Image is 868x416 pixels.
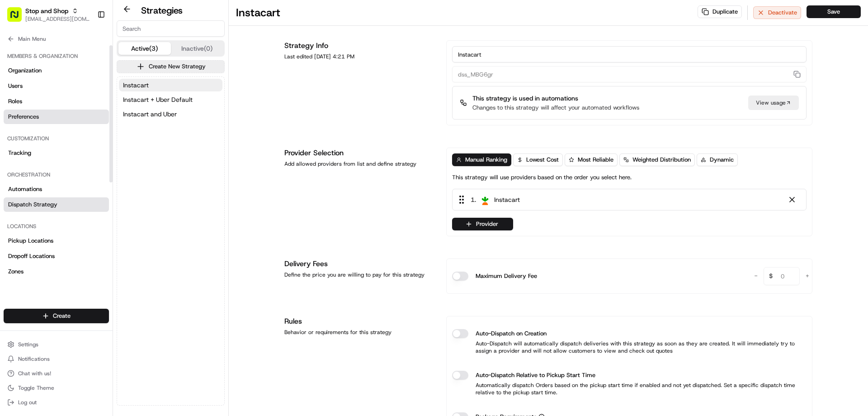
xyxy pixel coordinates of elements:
[4,63,109,78] a: Organization
[24,58,149,68] input: Clear
[119,93,222,106] button: Instacart + Uber Default
[4,264,109,279] a: Zones
[4,234,109,248] a: Pickup Locations
[31,86,148,96] div: Start new chat
[18,370,51,377] span: Chat with us!
[18,384,54,392] span: Toggle Theme
[284,258,435,269] h1: Delivery Fees
[119,79,222,91] button: Instacart
[53,312,71,320] span: Create
[18,341,38,348] span: Settings
[697,153,738,166] button: Dynamic
[565,153,618,166] button: Most Reliable
[452,173,632,182] p: This strategy will use providers based on the order you select here.
[85,131,145,140] span: API Documentation
[8,185,42,193] span: Automations
[284,329,435,336] div: Behavior or requirements for this strategy
[123,110,177,119] span: Instacart and Uber
[119,108,222,120] button: Instacart and Uber
[117,60,225,73] button: Create New Strategy
[284,40,435,51] h1: Strategy Info
[284,316,435,327] h1: Rules
[4,94,109,109] a: Roles
[76,132,84,139] div: 💻
[765,268,776,287] span: $
[117,20,225,37] input: Search
[494,195,520,204] span: Instacart
[236,5,280,20] h1: Instacart
[578,156,613,164] span: Most Reliable
[472,94,639,103] p: This strategy is used in automations
[8,252,55,260] span: Dropoff Locations
[18,355,50,363] span: Notifications
[4,131,109,146] div: Customization
[4,353,109,365] button: Notifications
[171,42,223,55] button: Inactive (0)
[8,149,31,157] span: Tracking
[753,6,801,19] button: Deactivate
[4,338,109,351] button: Settings
[465,156,507,164] span: Manual Ranking
[8,82,23,90] span: Users
[632,156,691,164] span: Weighted Distribution
[284,148,435,158] h1: Provider Selection
[284,271,435,278] div: Define the price you are willing to pay for this strategy
[698,5,742,18] button: Duplicate
[4,110,109,124] a: Preferences
[513,153,563,166] button: Lowest Cost
[4,146,109,160] a: Tracking
[456,195,520,205] div: 1 .
[8,237,53,245] span: Pickup Locations
[4,367,109,380] button: Chat with us!
[452,340,807,354] p: Auto-Dispatch will automatically dispatch deliveries with this strategy as soon as they are creat...
[4,33,109,45] button: Main Menu
[4,167,109,182] div: Orchestration
[4,49,109,63] div: Members & Organization
[9,132,16,139] div: 📗
[807,5,861,18] button: Save
[472,104,639,112] p: Changes to this strategy will affect your automated workflows
[8,201,57,209] span: Dispatch Strategy
[476,329,547,338] label: Auto-Dispatch on Creation
[8,67,42,75] span: Organization
[4,197,109,212] a: Dispatch Strategy
[4,79,109,93] a: Users
[452,189,807,210] div: 1. Instacart
[4,4,94,25] button: Stop and Shop[EMAIL_ADDRESS][DOMAIN_NAME]
[25,15,90,23] button: [EMAIL_ADDRESS][DOMAIN_NAME]
[18,131,69,140] span: Knowledge Base
[619,153,695,166] button: Weighted Distribution
[284,53,435,60] div: Last edited [DATE] 4:21 PM
[4,249,109,263] a: Dropoff Locations
[8,97,22,105] span: Roles
[748,96,799,110] a: View usage
[90,153,109,160] span: Pylon
[18,399,37,406] span: Log out
[4,309,109,323] button: Create
[25,6,68,15] button: Stop and Shop
[480,194,491,205] img: profile_instacart_ahold_partner.png
[154,89,165,100] button: Start new chat
[8,113,39,121] span: Preferences
[9,36,165,51] p: Welcome 👋
[452,153,511,166] button: Manual Ranking
[4,396,109,409] button: Log out
[5,128,73,144] a: 📗Knowledge Base
[452,218,513,230] button: Provider
[18,35,46,43] span: Main Menu
[4,182,109,196] a: Automations
[123,81,149,90] span: Instacart
[8,268,24,276] span: Zones
[4,382,109,394] button: Toggle Theme
[4,219,109,234] div: Locations
[476,272,537,281] label: Maximum Delivery Fee
[64,153,109,160] a: Powered byPylon
[73,128,149,144] a: 💻API Documentation
[123,95,193,104] span: Instacart + Uber Default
